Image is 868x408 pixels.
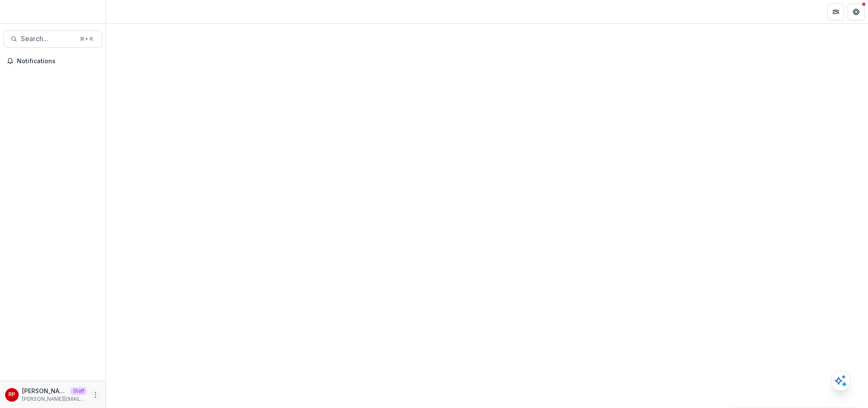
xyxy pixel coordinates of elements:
span: Notifications [17,58,99,65]
nav: breadcrumb [109,6,145,18]
button: Partners [827,3,844,20]
p: Staff [70,387,87,395]
p: [PERSON_NAME][EMAIL_ADDRESS][DOMAIN_NAME] [22,395,87,403]
span: Search... [21,35,75,43]
button: Search... [3,31,102,48]
div: ⌘ + K [78,34,95,44]
button: Notifications [3,54,102,68]
div: Ruthwick Pathireddy [8,392,15,397]
button: More [90,390,100,400]
button: Get Help [848,3,865,20]
p: [PERSON_NAME] [22,386,67,395]
button: Open AI Assistant [831,371,851,391]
